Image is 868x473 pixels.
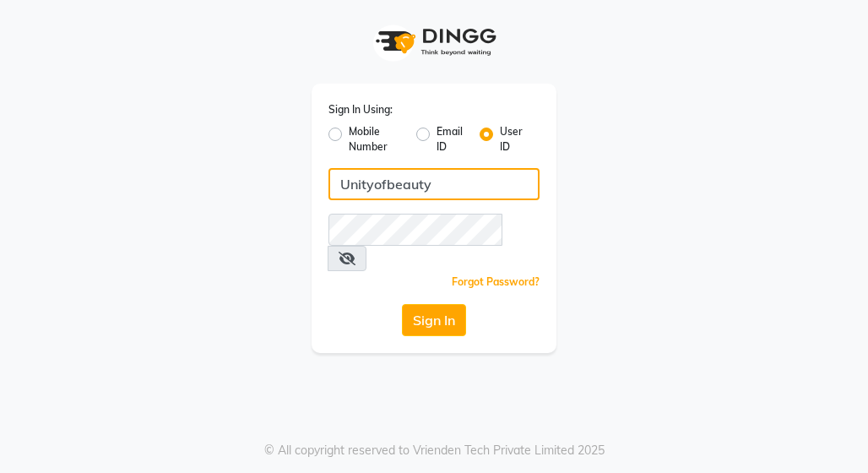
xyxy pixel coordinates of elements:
button: Sign In [402,304,466,336]
label: Sign In Using: [328,102,393,117]
label: Mobile Number [349,124,403,155]
img: logo1.svg [366,17,502,67]
input: Username [328,214,502,246]
label: Email ID [437,124,465,155]
label: User ID [500,124,526,155]
input: Username [328,168,540,200]
a: Forgot Password? [452,275,540,288]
